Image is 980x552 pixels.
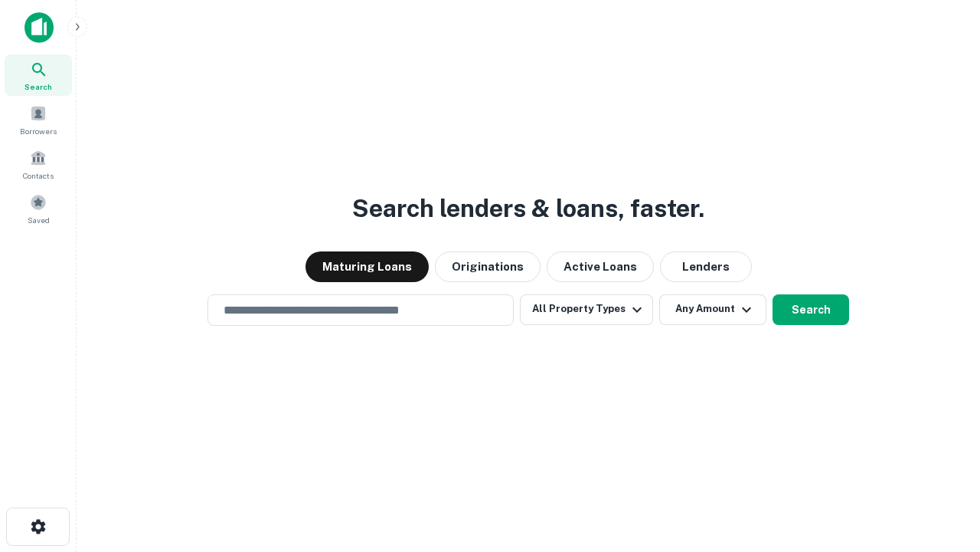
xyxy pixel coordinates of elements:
[23,169,54,182] span: Contacts
[520,294,653,325] button: All Property Types
[903,429,980,503] iframe: Chat Widget
[660,251,752,282] button: Lenders
[24,12,54,43] img: capitalize-icon.png
[5,99,72,140] a: Borrowers
[24,80,52,93] span: Search
[435,251,541,282] button: Originations
[773,294,849,325] button: Search
[28,214,50,226] span: Saved
[20,125,57,137] span: Borrowers
[305,251,429,282] button: Maturing Loans
[5,143,72,185] a: Contacts
[659,294,766,325] button: Any Amount
[352,190,704,227] h3: Search lenders & loans, faster.
[5,188,72,229] a: Saved
[5,54,72,96] a: Search
[547,251,654,282] button: Active Loans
